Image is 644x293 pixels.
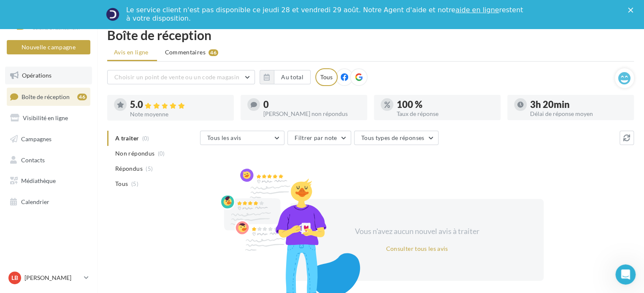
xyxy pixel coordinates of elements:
[22,72,51,79] span: Opérations
[115,180,128,188] span: Tous
[287,131,351,145] button: Filtrer par note
[77,94,87,100] div: 46
[115,149,154,158] span: Non répondus
[146,165,153,172] span: (5)
[207,134,241,141] span: Tous les avis
[158,150,165,157] span: (0)
[107,70,255,84] button: Choisir un point de vente ou un code magasin
[5,130,92,148] a: Campagnes
[22,93,70,100] span: Boîte de réception
[114,73,239,81] span: Choisir un point de vente ou un code magasin
[260,70,311,84] button: Au total
[5,151,92,169] a: Contacts
[263,100,360,109] div: 0
[274,70,311,84] button: Au total
[11,274,18,282] span: LB
[263,111,360,117] div: [PERSON_NAME] non répondus
[5,193,92,211] a: Calendrier
[5,109,92,127] a: Visibilité en ligne
[24,274,81,282] p: [PERSON_NAME]
[315,68,338,86] div: Tous
[530,111,627,117] div: Délai de réponse moyen
[131,180,138,187] span: (5)
[21,177,56,184] span: Médiathèque
[628,8,636,13] div: Fermer
[106,8,119,21] img: Profile image for Service-Client
[130,111,227,117] div: Note moyenne
[5,172,92,190] a: Médiathèque
[107,29,634,41] div: Boîte de réception
[130,100,227,110] div: 5.0
[382,244,451,254] button: Consulter tous les avis
[354,131,438,145] button: Tous types de réponses
[200,131,284,145] button: Tous les avis
[615,264,636,285] iframe: Intercom live chat
[361,134,425,141] span: Tous types de réponses
[23,114,68,121] span: Visibilité en ligne
[344,226,490,237] div: Vous n'avez aucun nouvel avis à traiter
[208,49,218,56] div: 46
[397,111,494,117] div: Taux de réponse
[115,164,143,173] span: Répondus
[455,6,499,14] a: aide en ligne
[21,198,49,205] span: Calendrier
[21,135,51,142] span: Campagnes
[126,6,525,23] div: Le service client n'est pas disponible ce jeudi 28 et vendredi 29 août. Notre Agent d'aide et not...
[7,270,90,286] a: LB [PERSON_NAME]
[5,67,92,84] a: Opérations
[165,48,206,56] span: Commentaires
[7,40,90,54] button: Nouvelle campagne
[5,88,92,106] a: Boîte de réception46
[530,100,627,109] div: 3h 20min
[21,156,45,163] span: Contacts
[397,100,494,109] div: 100 %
